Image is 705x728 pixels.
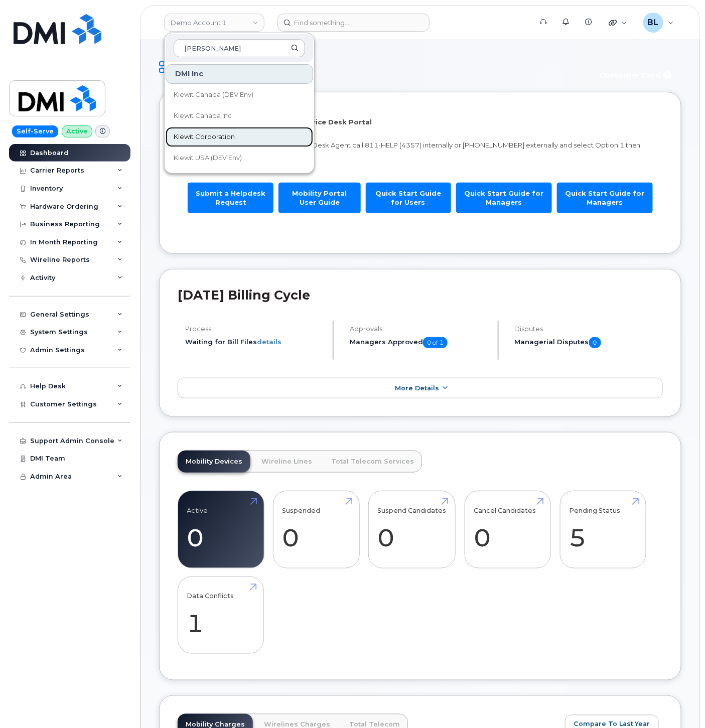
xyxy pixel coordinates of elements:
span: 0 [589,337,601,348]
h5: Managerial Disputes [515,337,663,348]
a: Suspended 0 [283,497,350,563]
span: Kiewit USA (DEV Env) [174,153,242,163]
a: Cancel Candidates 0 [474,497,541,563]
a: Kiewit USA (DEV Env) [166,148,313,168]
span: Kiewit Canada (DEV Env) [174,90,253,100]
h2: [DATE] Billing Cycle [178,287,663,303]
a: Submit a Helpdesk Request [188,183,273,213]
button: Customer Card [591,66,681,84]
a: Quick Start Guide for Managers [456,183,552,213]
a: Mobility Devices [178,451,250,473]
a: details [257,338,281,346]
a: Total Telecom Services [323,451,422,473]
h4: Approvals [350,325,489,333]
h4: Process [185,325,324,333]
span: Kiewit Corporation [174,132,235,142]
a: Pending Status 5 [569,497,637,563]
h5: Managers Approved [350,337,489,348]
span: Kiewit Canada Inc [174,111,232,121]
a: Active 0 [187,497,255,563]
div: DMI Inc [166,64,313,84]
li: Waiting for Bill Files [185,337,324,347]
a: Mobility Portal User Guide [278,183,360,213]
input: Search [174,39,305,57]
a: Wireline Lines [253,451,320,473]
a: Kiewit Canada Inc [166,106,313,126]
h1: Dashboard [159,58,586,76]
h4: Disputes [515,325,663,333]
a: Data Conflicts 1 [187,582,255,648]
a: Kiewit Canada (DEV Env) [166,85,313,105]
a: Quick Start Guide for Users [366,183,451,213]
p: Welcome to the Mobile Device Service Desk Portal [185,117,655,127]
span: More Details [395,384,439,392]
span: 0 of 1 [423,337,448,348]
a: Kiewit Corporation [166,127,313,147]
a: Suspend Candidates 0 [378,497,447,563]
a: Quick Start Guide for Managers [557,183,653,213]
p: To speak with a Mobile Device Service Desk Agent call 811-HELP (4357) internally or [PHONE_NUMBER... [185,140,655,159]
